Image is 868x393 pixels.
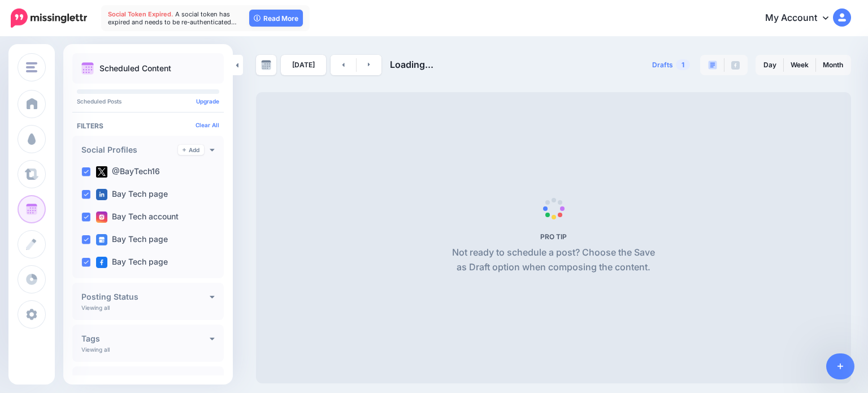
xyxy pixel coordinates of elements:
img: google_business-square.png [96,234,107,245]
a: Month [816,56,850,74]
span: Drafts [652,62,673,68]
img: instagram-square.png [96,211,107,223]
label: Bay Tech page [96,189,168,200]
p: Scheduled Posts [77,98,219,104]
a: [DATE] [281,55,326,75]
h4: Filters [77,122,219,130]
h4: Tags [81,335,210,343]
a: My Account [754,5,851,32]
a: Add [178,145,204,155]
span: Social Token Expired. [108,10,173,18]
p: Viewing all [81,346,110,353]
img: menu.png [26,62,37,72]
a: Day [757,56,783,74]
a: Clear All [196,122,219,128]
img: twitter-square.png [96,166,107,178]
span: A social token has expired and needs to be re-authenticated… [108,10,237,26]
p: Viewing all [81,304,110,311]
label: Bay Tech account [96,211,179,223]
label: Bay Tech page [96,234,168,245]
img: paragraph-boxed.png [708,61,717,70]
img: calendar.png [81,62,94,75]
img: calendar-grey-darker.png [261,60,271,70]
a: Upgrade [196,98,219,105]
img: facebook-grey-square.png [731,61,740,70]
h5: PRO TIP [448,232,659,241]
a: Drafts1 [645,55,697,75]
img: linkedin-square.png [96,189,107,200]
h4: Social Profiles [81,146,178,154]
p: Not ready to schedule a post? Choose the Save as Draft option when composing the content. [448,245,659,275]
h4: Posting Status [81,293,210,301]
span: 1 [676,59,690,70]
img: Missinglettr [11,8,87,28]
label: @BayTech16 [96,166,160,178]
a: Read More [249,10,303,27]
a: Week [784,56,815,74]
img: facebook-square.png [96,257,107,268]
p: Scheduled Content [99,64,171,72]
label: Bay Tech page [96,257,168,268]
span: Loading... [390,59,433,70]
